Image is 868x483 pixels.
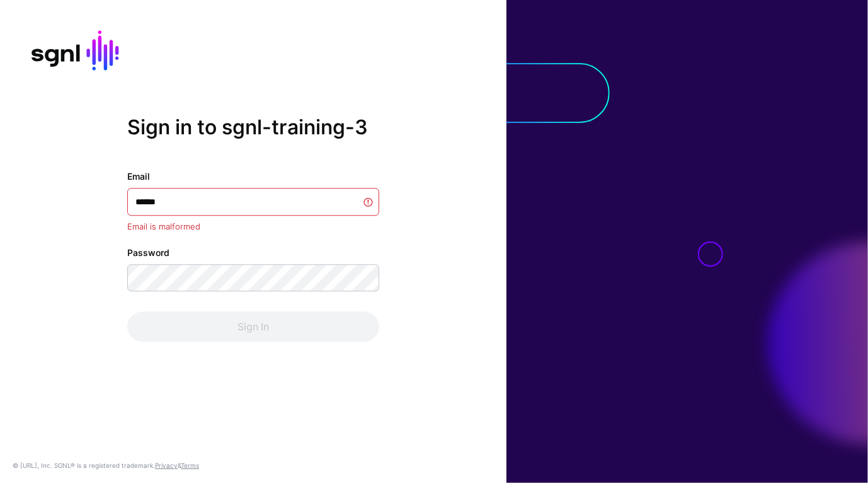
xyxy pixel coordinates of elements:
[127,170,150,183] label: Email
[127,221,379,234] div: Email is malformed
[181,462,199,469] a: Terms
[155,462,178,469] a: Privacy
[127,115,379,139] h2: Sign in to sgnl-training-3
[13,460,199,470] div: © [URL], Inc. SGNL® is a registered trademark. &
[127,246,169,259] label: Password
